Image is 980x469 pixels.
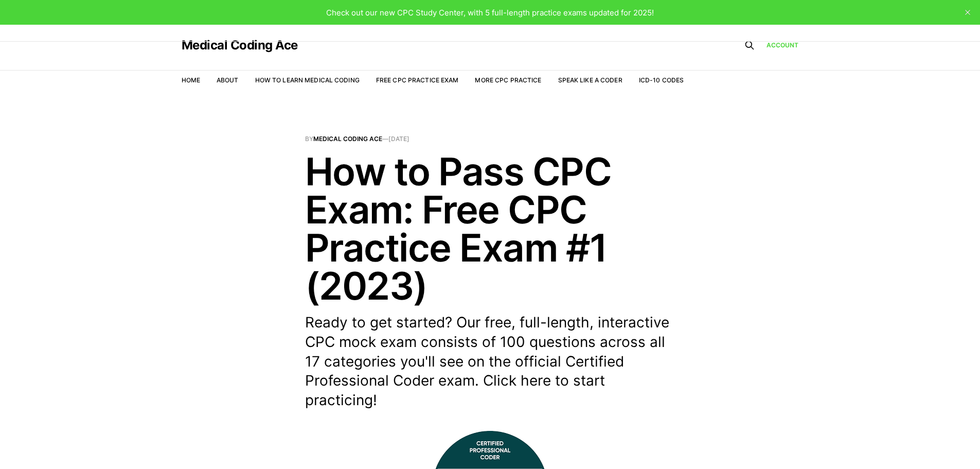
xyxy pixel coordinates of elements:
[558,76,622,84] a: Speak Like a Coder
[767,40,799,50] a: Account
[313,135,382,143] a: Medical Coding Ace
[217,76,239,84] a: About
[376,76,459,84] a: Free CPC Practice Exam
[959,4,976,21] button: close
[255,76,360,84] a: How to Learn Medical Coding
[475,76,541,84] a: More CPC Practice
[182,76,200,84] a: Home
[388,135,409,143] time: [DATE]
[182,39,298,51] a: Medical Coding Ace
[305,136,675,142] span: By —
[326,8,654,18] span: Check out our new CPC Study Center, with 5 full-length practice exams updated for 2025!
[639,76,684,84] a: ICD-10 Codes
[305,313,675,410] p: Ready to get started? Our free, full-length, interactive CPC mock exam consists of 100 questions ...
[305,152,675,305] h1: How to Pass CPC Exam: Free CPC Practice Exam #1 (2023)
